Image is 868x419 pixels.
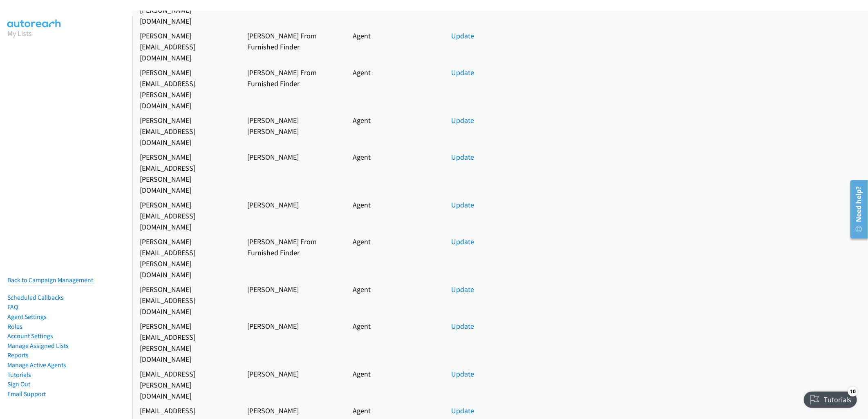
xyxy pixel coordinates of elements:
a: Reports [7,351,29,359]
a: Account Settings [7,332,53,340]
a: Manage Assigned Lists [7,342,69,350]
td: [PERSON_NAME] [240,319,345,366]
td: Agent [345,319,444,366]
a: Update [451,152,474,162]
td: Agent [345,282,444,319]
td: [PERSON_NAME] [240,197,345,234]
td: [PERSON_NAME][EMAIL_ADDRESS][DOMAIN_NAME] [132,197,240,234]
a: Update [451,237,474,246]
td: [EMAIL_ADDRESS][PERSON_NAME][DOMAIN_NAME] [132,366,240,403]
td: [PERSON_NAME][EMAIL_ADDRESS][PERSON_NAME][DOMAIN_NAME] [132,234,240,282]
a: Update [451,285,474,294]
td: [PERSON_NAME] From Furnished Finder [240,65,345,113]
a: Update [451,68,474,77]
a: Tutorials [7,371,31,379]
a: Manage Active Agents [7,361,66,369]
a: FAQ [7,303,18,311]
a: Back to Campaign Management [7,276,93,284]
td: Agent [345,65,444,113]
td: Agent [345,149,444,197]
a: Roles [7,323,22,330]
td: [PERSON_NAME][EMAIL_ADDRESS][DOMAIN_NAME] [132,113,240,149]
a: Scheduled Callbacks [7,294,64,301]
td: [PERSON_NAME][EMAIL_ADDRESS][DOMAIN_NAME] [132,282,240,319]
td: Agent [345,197,444,234]
td: [PERSON_NAME] [240,366,345,403]
td: [PERSON_NAME] [PERSON_NAME] [240,113,345,149]
a: Update [451,406,474,415]
td: [PERSON_NAME][EMAIL_ADDRESS][DOMAIN_NAME] [132,28,240,65]
td: [PERSON_NAME] [240,149,345,197]
a: Sign Out [7,380,30,388]
a: Agent Settings [7,313,47,321]
a: Update [451,116,474,125]
a: My Lists [7,29,32,38]
a: Update [451,200,474,209]
td: Agent [345,28,444,65]
a: Email Support [7,390,46,398]
td: Agent [345,366,444,403]
td: [PERSON_NAME] [240,282,345,319]
td: [PERSON_NAME] From Furnished Finder [240,234,345,282]
iframe: Resource Center [845,177,868,242]
a: Update [451,321,474,331]
td: [PERSON_NAME][EMAIL_ADDRESS][PERSON_NAME][DOMAIN_NAME] [132,319,240,366]
td: [PERSON_NAME] From Furnished Finder [240,28,345,65]
td: [PERSON_NAME][EMAIL_ADDRESS][PERSON_NAME][DOMAIN_NAME] [132,65,240,113]
td: Agent [345,113,444,149]
iframe: Checklist [799,383,862,413]
a: Update [451,369,474,379]
td: Agent [345,234,444,282]
td: [PERSON_NAME][EMAIL_ADDRESS][PERSON_NAME][DOMAIN_NAME] [132,149,240,197]
a: Update [451,31,474,40]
